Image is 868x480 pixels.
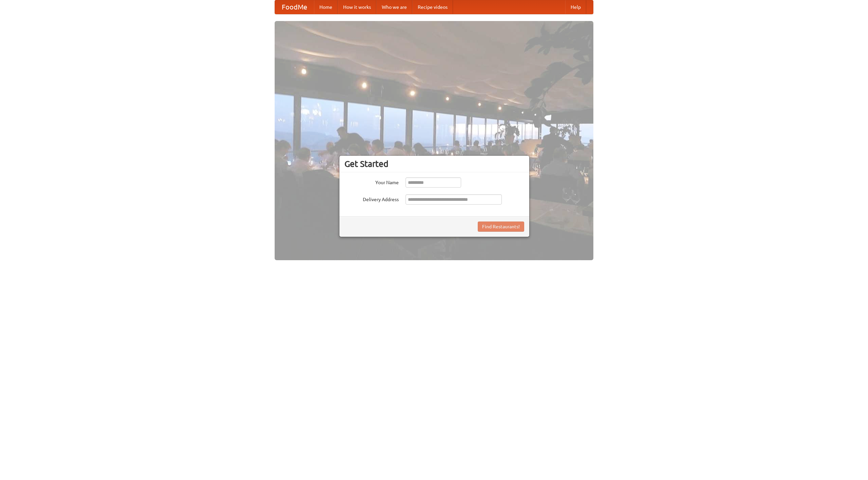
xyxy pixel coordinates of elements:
a: Recipe videos [412,0,453,14]
a: How it works [338,0,376,14]
a: FoodMe [275,0,314,14]
a: Help [565,0,586,14]
a: Who we are [376,0,412,14]
label: Your Name [344,177,399,186]
button: Find Restaurants! [478,222,524,232]
a: Home [314,0,338,14]
h3: Get Started [344,159,524,169]
label: Delivery Address [344,194,399,203]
